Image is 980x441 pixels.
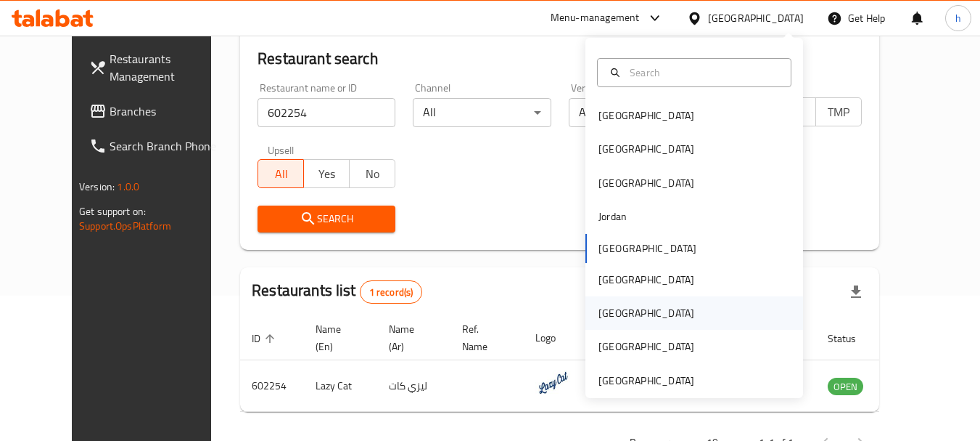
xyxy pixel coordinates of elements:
div: [GEOGRAPHIC_DATA] [598,108,694,124]
span: Version: [79,177,115,196]
span: All [264,163,298,185]
td: ليزي كات [377,360,450,412]
table: enhanced table [240,316,942,412]
span: Name (En) [316,320,360,355]
span: Restaurants Management [110,50,224,85]
button: All [258,159,304,188]
span: 1 record(s) [361,286,422,299]
span: Ref. Name [462,320,506,355]
div: [GEOGRAPHIC_DATA] [598,373,694,389]
a: Branches [78,94,236,129]
span: Get support on: [79,202,146,221]
div: [GEOGRAPHIC_DATA] [708,10,804,26]
span: Search [269,210,384,228]
span: No [355,163,390,185]
a: Search Branch Phone [78,129,236,163]
div: [GEOGRAPHIC_DATA] [598,339,694,355]
span: ID [252,330,279,347]
span: Yes [310,163,344,185]
h2: Restaurant search [258,48,862,70]
td: 602254 [240,360,304,412]
h2: Restaurants list [252,280,422,304]
button: TMP [815,97,862,126]
th: Logo [524,316,589,360]
span: Search Branch Phone [110,137,224,155]
a: Support.OpsPlatform [79,217,171,235]
span: Name (Ar) [389,320,433,355]
div: Menu-management [551,9,640,27]
a: Restaurants Management [78,41,236,94]
div: Total records count [360,280,423,304]
input: Search [624,65,782,81]
button: Search [258,206,395,232]
div: All [413,98,551,127]
span: 1.0.0 [117,177,139,196]
img: Lazy Cat [535,365,572,401]
input: Search for restaurant name or ID.. [258,98,395,127]
button: Yes [303,159,350,188]
span: Branches [110,102,224,120]
div: All [569,98,707,127]
button: No [349,159,395,188]
td: Lazy Cat [304,360,377,412]
div: [GEOGRAPHIC_DATA] [598,141,694,157]
div: OPEN [828,378,863,395]
span: OPEN [828,379,863,395]
label: Upsell [268,145,295,155]
span: Status [828,330,875,347]
div: [GEOGRAPHIC_DATA] [598,175,694,191]
span: h [955,10,961,26]
div: [GEOGRAPHIC_DATA] [598,272,694,288]
div: Export file [839,275,873,309]
div: Jordan [598,209,627,224]
span: TMP [822,102,856,123]
div: [GEOGRAPHIC_DATA] [598,305,694,321]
